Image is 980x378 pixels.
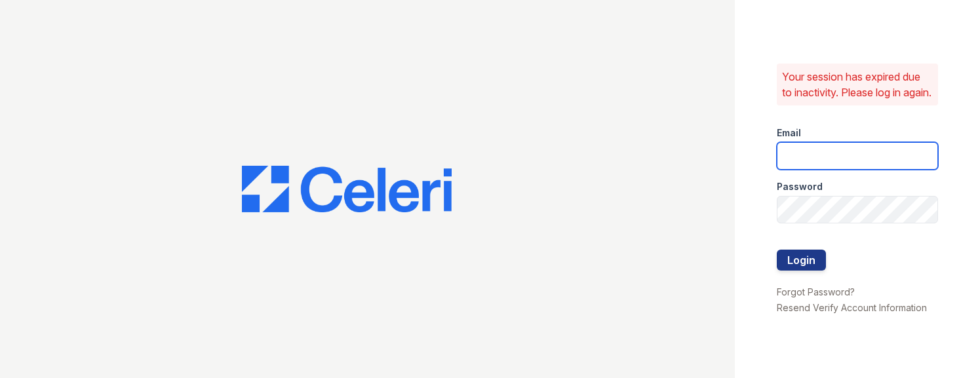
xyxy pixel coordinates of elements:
a: Forgot Password? [777,286,855,297]
button: Login [777,250,826,271]
p: Your session has expired due to inactivity. Please log in again. [782,69,933,100]
label: Password [777,180,823,193]
a: Resend Verify Account Information [777,302,927,313]
img: CE_Logo_Blue-a8612792a0a2168367f1c8372b55b34899dd931a85d93a1a3d3e32e68fde9ad4.png [242,166,452,213]
label: Email [777,126,801,140]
